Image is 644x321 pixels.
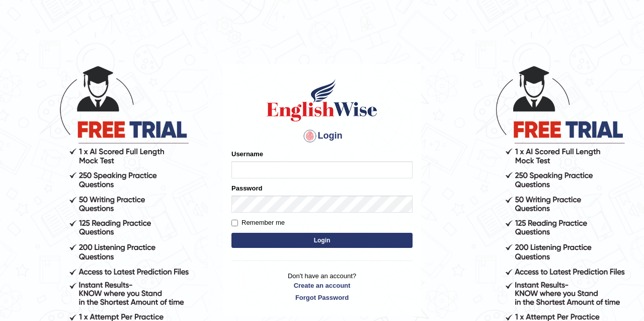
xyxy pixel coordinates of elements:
[231,183,262,193] label: Password
[231,233,413,248] button: Login
[231,271,413,302] p: Don't have an account?
[231,149,263,159] label: Username
[231,218,285,228] label: Remember me
[231,281,413,290] a: Create an account
[231,220,238,226] input: Remember me
[231,293,413,302] a: Forgot Password
[231,128,413,144] h4: Login
[265,78,379,123] img: Logo of English Wise sign in for intelligent practice with AI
